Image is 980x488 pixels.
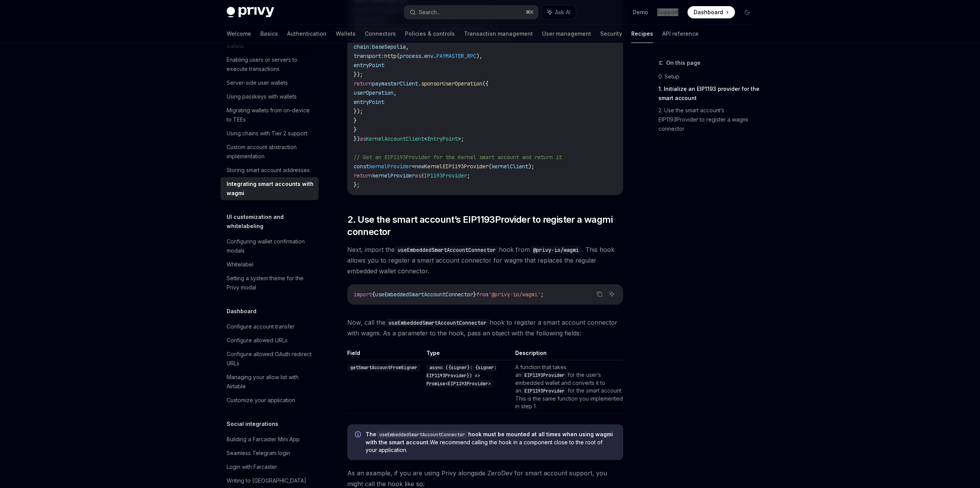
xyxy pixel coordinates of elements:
div: Search... [419,8,440,17]
button: Search...⌘K [404,5,538,19]
span: { [372,291,375,298]
span: < [424,135,427,142]
code: useEmbeddedSmartAccountConnector [395,246,499,254]
span: // Get an EIP1193Provider for the Kernel smart account and return it [354,154,562,161]
span: as [360,135,366,142]
a: Demo [633,8,648,16]
span: from [476,291,488,298]
a: Enabling users or servers to execute transactions [220,53,318,76]
div: Integrating smart accounts with wagmi [227,179,314,198]
span: }) [354,135,360,142]
span: }; [354,181,360,188]
span: kernelProvider [369,163,412,170]
a: Authentication [287,25,327,43]
a: Wallets [336,25,356,43]
a: Configure account transfer [220,320,318,334]
span: , [406,43,409,50]
span: kernelClient [492,163,528,170]
span: transport: [354,53,384,59]
code: EIP1193Provider [521,387,568,395]
h5: Social integrations [227,419,278,429]
a: Welcome [227,25,251,43]
span: ⌘ K [526,9,534,15]
span: paymasterClient [372,80,418,87]
span: useEmbeddedSmartAccountConnector [375,291,473,298]
span: '@privy-io/wagmi' [488,291,541,298]
a: Transaction management [464,25,533,43]
div: Login with Farcaster [227,462,277,472]
span: process [400,53,421,59]
span: , [394,89,397,96]
a: Migrating wallets from on-device to TEEs [220,104,318,127]
a: Configure allowed URLs [220,334,318,347]
a: Configure allowed OAuth redirect URLs [220,347,318,370]
a: Server-side user wallets [220,76,318,90]
a: Integrating smart accounts with wagmi [220,177,318,200]
code: @privy-io/wagmi [530,246,582,254]
span: PAYMASTER_RPC [436,53,476,59]
a: Configuring wallet confirmation modals [220,235,318,258]
span: . [421,53,424,59]
a: Basics [260,25,278,43]
a: Seamless Telegram login [220,446,318,460]
span: ), [476,53,482,59]
div: Storing smart account addresses [227,166,310,175]
a: Writing to [GEOGRAPHIC_DATA] [220,474,318,488]
div: Server-side user wallets [227,78,288,87]
span: ; [541,291,544,298]
span: chain: [354,43,372,50]
code: getSmartAccountFromSigner [347,364,420,371]
span: KernelEIP1193Provider [424,163,488,170]
span: } [354,126,357,133]
span: . [433,53,436,59]
th: Type [423,349,512,360]
a: Whitelabel [220,258,318,271]
h5: UI customization and whitelabeling [227,212,318,231]
span: http [384,53,397,59]
a: Storing smart account addresses [220,163,318,177]
span: }); [354,108,363,115]
span: import [354,291,372,298]
span: } [354,117,357,124]
span: entryPoint [354,62,384,69]
span: = [412,163,415,170]
div: Writing to [GEOGRAPHIC_DATA] [227,476,306,485]
div: Custom account abstraction implementation [227,143,314,161]
span: Ask AI [555,8,570,16]
a: Managing your allow list with Airtable [220,370,318,393]
a: Customize your application [220,393,318,407]
span: On this page [666,58,701,67]
button: Toggle dark mode [741,6,753,18]
span: EIP1193Provider [421,172,467,179]
button: Ask AI [542,5,576,19]
a: API reference [662,25,699,43]
a: Setting a system theme for the Privy modal [220,271,318,294]
span: EntryPoint [427,135,458,142]
a: Connectors [365,25,396,43]
h5: Dashboard [227,307,256,316]
span: ; [467,172,470,179]
span: Now, call the hook to register a smart account connector with wagmi. As a parameter to the hook, ... [347,317,623,338]
a: Support [657,8,678,16]
strong: The hook must be mounted at all times when using wagmi with the smart account. [366,431,613,445]
div: Migrating wallets from on-device to TEEs [227,106,314,124]
code: useEmbeddedSmartAccountConnector [376,431,468,439]
a: Security [600,25,622,43]
a: 2. Use the smart account’s EIP1193Provider to register a wagmi connector [658,104,759,135]
td: A function that takes an for the user’s embedded wallet and converts it to an for the smart accou... [512,360,623,414]
div: Configure allowed OAuth redirect URLs [227,350,314,368]
div: Seamless Telegram login [227,449,290,458]
div: Building a Farcaster Mini App [227,435,300,444]
div: Configure account transfer [227,322,295,331]
span: 2. Use the smart account’s EIP1193Provider to register a wagmi connector [347,214,623,238]
a: Policies & controls [405,25,455,43]
a: User management [542,25,591,43]
span: sponsorUserOperation [421,80,482,87]
th: Field [347,349,423,360]
span: } [473,291,476,298]
span: entryPoint [354,99,384,105]
span: new [415,163,424,170]
code: useEmbeddedSmartAccountConnector [385,319,490,327]
div: Whitelabel [227,260,253,269]
div: Configure allowed URLs [227,336,287,345]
